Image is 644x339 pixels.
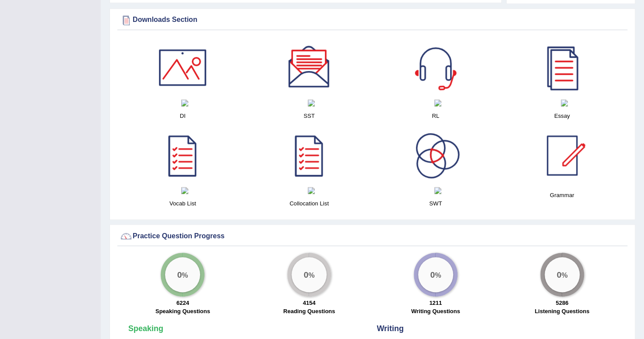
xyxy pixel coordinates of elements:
[377,324,404,333] strong: Writing
[503,191,621,200] h4: Grammar
[430,269,435,279] big: 0
[308,187,315,194] img: icon-fill.png
[429,98,447,106] div: Open with pdfFiller
[250,199,368,208] h4: Collocation List
[377,199,495,208] h4: SWT
[304,269,309,279] big: 0
[434,187,441,194] img: icon-fill.png
[303,186,320,194] div: Open with pdfFiller
[503,111,621,120] h4: Essay
[545,257,580,292] div: %
[181,187,188,194] img: icon-fill.png
[303,300,316,306] strong: 4154
[377,111,495,120] h4: RL
[177,269,182,279] big: 0
[429,300,442,306] strong: 1211
[556,269,561,279] big: 0
[120,14,625,27] div: Downloads Section
[176,98,194,106] div: Open with pdfFiller
[181,99,188,106] img: icon-fill.png
[556,98,573,106] div: Open with pdfFiller
[124,199,242,208] h4: Vocab List
[250,111,368,120] h4: SST
[124,111,242,120] h4: DI
[434,99,441,106] img: icon-fill.png
[411,307,460,315] label: Writing Questions
[176,186,194,194] div: Open with pdfFiller
[176,300,189,306] strong: 6224
[429,186,447,194] div: Open with pdfFiller
[165,257,200,292] div: %
[556,300,568,306] strong: 5286
[128,324,163,333] strong: Speaking
[535,307,589,315] label: Listening Questions
[292,257,327,292] div: %
[308,99,315,106] img: icon-fill.png
[120,230,625,243] div: Practice Question Progress
[283,307,335,315] label: Reading Questions
[418,257,453,292] div: %
[303,98,320,106] div: Open with pdfFiller
[561,99,568,106] img: icon-fill.png
[155,307,210,315] label: Speaking Questions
